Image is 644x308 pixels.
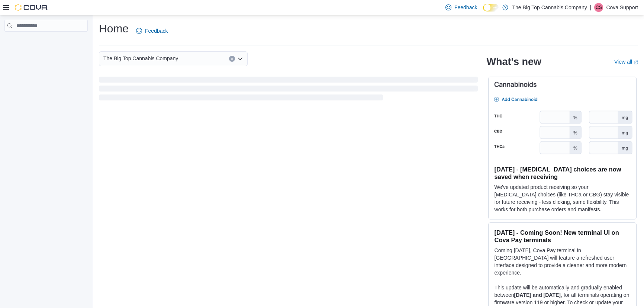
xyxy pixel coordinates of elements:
span: The Big Top Cannabis Company [103,54,178,63]
span: Feedback [145,27,168,35]
h1: Home [99,21,129,36]
a: View allExternal link [614,59,638,65]
button: Open list of options [237,56,243,62]
p: We've updated product receiving so your [MEDICAL_DATA] choices (like THCa or CBG) stay visible fo... [495,183,630,213]
h3: [DATE] - [MEDICAL_DATA] choices are now saved when receiving [495,166,630,180]
a: Feedback [133,23,171,38]
svg: External link [634,60,638,65]
h2: What's new [487,56,541,68]
input: Dark Mode [483,4,499,12]
p: Coming [DATE], Cova Pay terminal in [GEOGRAPHIC_DATA] will feature a refreshed user interface des... [495,247,630,276]
p: The Big Top Cannabis Company [512,3,587,12]
span: Feedback [454,4,477,11]
button: Clear input [229,56,235,62]
span: CS [596,3,602,12]
nav: Complex example [4,33,88,51]
strong: [DATE] and [DATE] [514,292,561,298]
img: Cova [15,4,48,11]
span: Loading [99,78,478,102]
div: Cova Support [594,3,603,12]
p: | [590,3,592,12]
p: Cova Support [606,3,638,12]
h3: [DATE] - Coming Soon! New terminal UI on Cova Pay terminals [495,229,630,244]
